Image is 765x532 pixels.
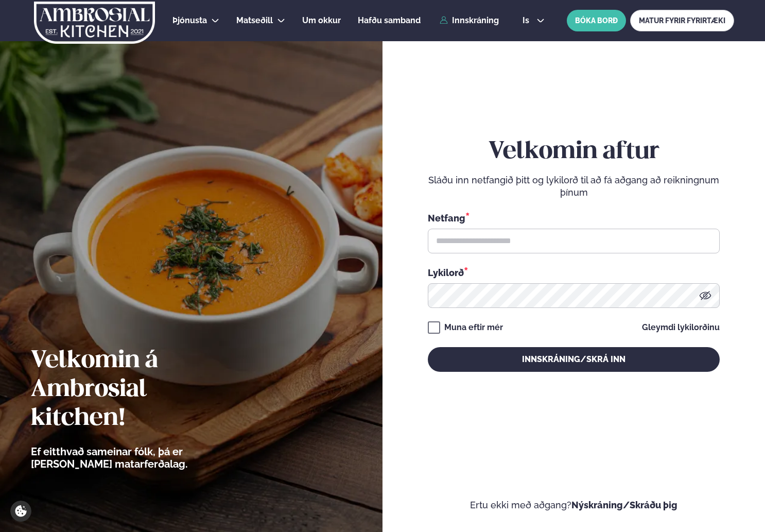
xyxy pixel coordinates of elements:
a: Matseðill [236,14,273,27]
img: logo [33,2,156,44]
a: Innskráning [440,16,499,25]
h2: Velkomin á Ambrosial kitchen! [31,347,245,433]
a: Hafðu samband [358,14,421,27]
p: Ef eitthvað sameinar fólk, þá er [PERSON_NAME] matarferðalag. [31,445,245,470]
span: is [523,16,532,25]
a: Nýskráning/Skráðu þig [571,500,677,510]
button: BÓKA BORÐ [567,10,626,31]
div: Lykilorð [428,266,720,279]
a: MATUR FYRIR FYRIRTÆKI [630,10,734,31]
span: Hafðu samband [358,15,421,25]
p: Sláðu inn netfangið þitt og lykilorð til að fá aðgang að reikningnum þínum [428,174,720,199]
a: Cookie settings [10,501,31,522]
div: Netfang [428,211,720,225]
span: Um okkur [302,15,341,25]
span: Matseðill [236,15,273,25]
h2: Velkomin aftur [428,138,720,166]
button: is [514,16,553,25]
a: Gleymdi lykilorðinu [642,323,720,332]
a: Um okkur [302,14,341,27]
button: Innskráning/Skrá inn [428,347,720,372]
a: Þjónusta [172,14,207,27]
p: Ertu ekki með aðgang? [413,499,734,511]
span: Þjónusta [172,15,207,25]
